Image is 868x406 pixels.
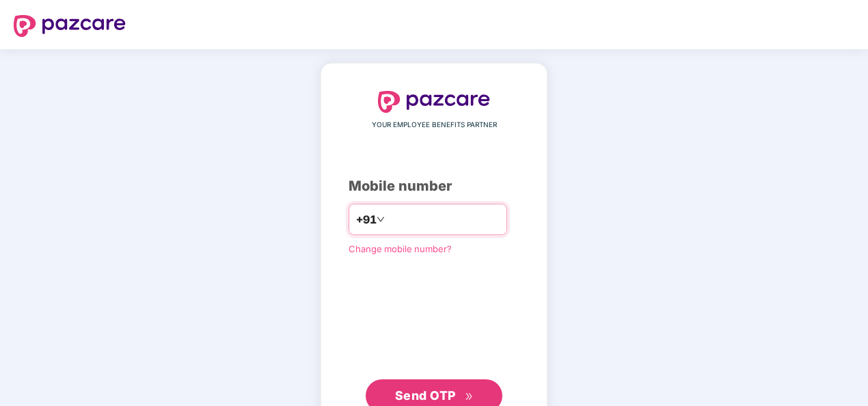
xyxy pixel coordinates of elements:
span: Send OTP [395,388,456,403]
span: +91 [356,211,377,228]
img: logo [14,15,126,37]
a: Change mobile number? [349,243,452,254]
div: Mobile number [349,176,519,197]
span: down [377,215,385,224]
img: logo [378,91,490,113]
span: YOUR EMPLOYEE BENEFITS PARTNER [372,120,497,131]
span: double-right [465,392,474,401]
